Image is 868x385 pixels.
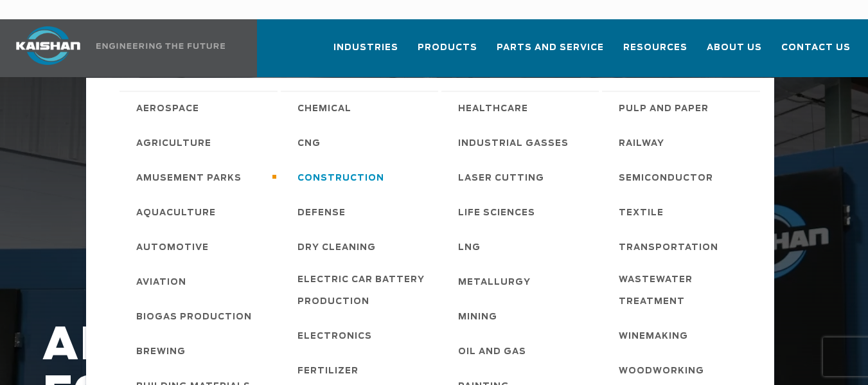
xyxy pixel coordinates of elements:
a: Railway [606,125,759,160]
span: Life Sciences [458,202,535,224]
a: Brewing [123,334,277,368]
img: Engineering the future [96,43,225,49]
a: Defense [285,195,438,229]
a: Products [418,31,477,75]
span: Textile [619,202,664,224]
span: Oil and Gas [458,341,526,363]
span: Semiconductor [619,168,713,190]
span: Construction [297,168,384,190]
a: Construction [285,160,438,195]
span: Healthcare [458,98,528,120]
span: Aquaculture [136,202,216,224]
a: Oil and Gas [445,334,599,368]
a: Automotive [123,229,277,264]
span: Laser Cutting [458,168,544,190]
a: Chemical [285,91,438,125]
span: Electronics [297,326,372,348]
a: Dry Cleaning [285,229,438,264]
a: Winemaking [606,318,759,353]
a: Pulp and Paper [606,91,759,125]
a: Life Sciences [445,195,599,229]
a: Transportation [606,229,759,264]
span: Parts and Service [497,40,604,55]
span: LNG [458,237,481,259]
span: Railway [619,133,664,155]
a: Semiconductor [606,160,759,195]
a: CNG [285,125,438,160]
a: Electric Car Battery Production [285,264,438,318]
a: LNG [445,229,599,264]
a: Industrial Gasses [445,125,599,160]
a: Healthcare [445,91,599,125]
span: Pulp and Paper [619,98,709,120]
a: Biogas Production [123,299,277,334]
a: Resources [623,31,687,75]
span: Resources [623,40,687,55]
span: Automotive [136,237,209,259]
a: Laser Cutting [445,160,599,195]
a: Parts and Service [497,31,604,75]
a: Textile [606,195,759,229]
span: Industrial Gasses [458,133,569,155]
span: Wastewater Treatment [619,269,747,313]
span: Dry Cleaning [297,237,376,259]
span: Products [418,40,477,55]
a: Electronics [285,318,438,353]
a: About Us [707,31,762,75]
span: Metallurgy [458,272,531,294]
a: Wastewater Treatment [606,264,759,318]
a: Aerospace [123,91,277,125]
span: Defense [297,202,346,224]
a: Aquaculture [123,195,277,229]
span: Winemaking [619,326,688,348]
span: Woodworking [619,361,704,382]
a: Amusement Parks [123,160,277,195]
span: About Us [707,40,762,55]
span: Electric Car Battery Production [297,269,425,313]
span: Aerospace [136,98,199,120]
span: Transportation [619,237,718,259]
span: Contact Us [781,40,851,55]
span: Fertilizer [297,361,359,382]
a: Aviation [123,264,277,299]
a: Agriculture [123,125,277,160]
a: Industries [333,31,398,75]
span: Aviation [136,272,186,294]
span: Amusement Parks [136,168,242,190]
a: Contact Us [781,31,851,75]
span: Brewing [136,341,186,363]
span: Mining [458,307,497,328]
span: Agriculture [136,133,211,155]
a: Mining [445,299,599,334]
span: Industries [333,40,398,55]
span: Chemical [297,98,351,120]
span: CNG [297,133,321,155]
a: Metallurgy [445,264,599,299]
span: Biogas Production [136,307,252,328]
